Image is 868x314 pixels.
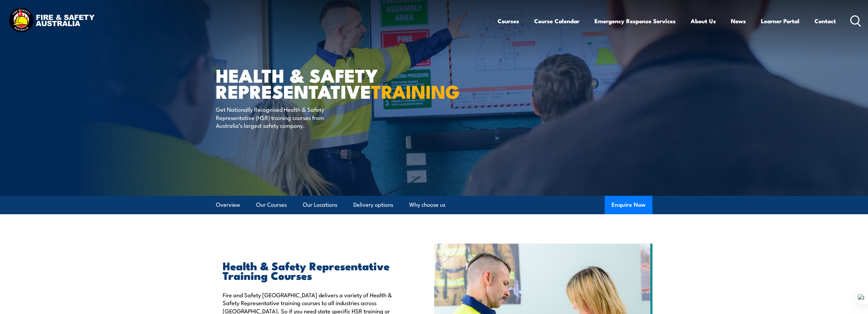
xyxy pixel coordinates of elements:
[216,196,240,214] a: Overview
[409,196,445,214] a: Why choose us
[498,12,519,30] a: Courses
[216,105,340,129] p: Get Nationally Recognised Health & Safety Representative (HSR) training courses from Australia’s ...
[216,67,384,99] h1: Health & Safety Representative
[814,12,836,30] a: Contact
[761,12,799,30] a: Learner Portal
[256,196,287,214] a: Our Courses
[731,12,746,30] a: News
[691,12,716,30] a: About Us
[594,12,676,30] a: Emergency Response Services
[534,12,579,30] a: Course Calendar
[223,261,403,280] h2: Health & Safety Representative Training Courses
[353,196,393,214] a: Delivery options
[371,77,460,105] strong: TRAINING
[605,196,652,214] button: Enquire Now
[303,196,337,214] a: Our Locations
